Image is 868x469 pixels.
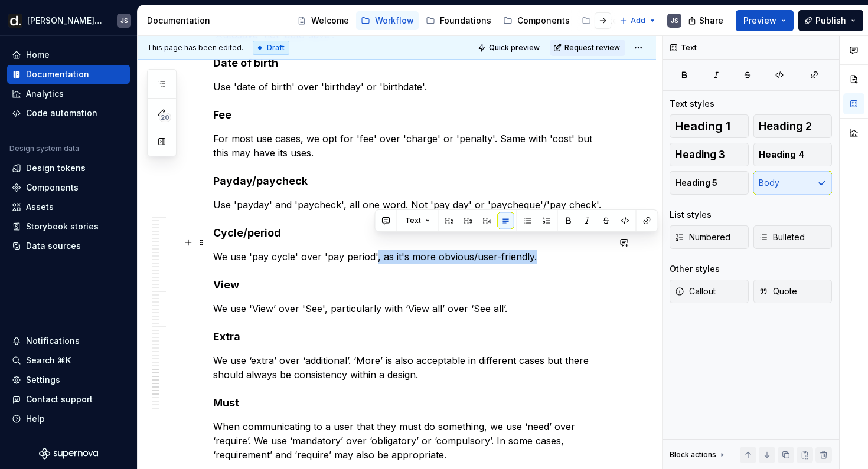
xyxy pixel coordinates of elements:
[675,286,716,297] span: Callout
[356,11,419,30] a: Workflow
[699,15,723,27] span: Share
[7,217,130,236] a: Storybook stories
[815,15,846,27] span: Publish
[375,15,414,27] div: Workflow
[213,80,609,94] p: Use 'date of birth' over 'birthday' or 'birthdate'.
[213,250,609,264] p: We use 'pay cycle' over 'pay period', as it's more obvious/user-friendly.
[7,84,130,103] a: Analytics
[753,143,833,166] button: Heading 4
[213,57,278,69] strong: Date of birth
[7,409,130,428] button: Help
[26,335,80,347] div: Notifications
[682,10,731,31] button: Share
[753,225,833,249] button: Bulleted
[616,12,660,29] button: Add
[7,237,130,255] a: Data sources
[736,10,794,31] button: Preview
[7,65,130,84] a: Documentation
[753,280,833,303] button: Quote
[147,43,243,53] span: This page has been edited.
[26,393,93,405] div: Contact support
[213,396,239,409] strong: Must
[631,16,645,25] span: Add
[671,16,678,25] div: JS
[421,11,496,30] a: Foundations
[670,280,749,303] button: Callout
[7,370,130,389] a: Settings
[292,11,354,30] a: Welcome
[26,240,81,252] div: Data sources
[670,450,716,460] div: Block actions
[498,11,575,30] a: Components
[311,15,349,27] div: Welcome
[759,149,804,160] span: Heading 4
[759,120,812,132] span: Heading 2
[440,15,491,27] div: Foundations
[8,14,22,28] img: b918d911-6884-482e-9304-cbecc30deec6.png
[670,263,720,275] div: Other styles
[670,447,727,463] div: Block actions
[7,332,130,350] button: Notifications
[213,227,281,239] strong: Cycle/period
[26,107,97,119] div: Code automation
[26,374,60,386] div: Settings
[670,225,749,249] button: Numbered
[213,109,231,121] strong: Fee
[7,159,130,178] a: Design tokens
[675,231,730,243] span: Numbered
[7,390,130,409] button: Contact support
[213,278,239,291] strong: View
[759,231,805,243] span: Bulleted
[675,177,717,189] span: Heading 5
[7,104,130,123] a: Code automation
[675,149,725,160] span: Heading 3
[26,221,99,232] div: Storybook stories
[753,114,833,138] button: Heading 2
[675,120,730,132] span: Heading 1
[670,209,712,221] div: List styles
[213,301,609,316] p: We use 'View’ over 'See', particularly with ‘View all’ over ‘See all’.
[743,15,776,27] span: Preview
[120,16,128,25] div: JS
[550,40,625,56] button: Request review
[26,182,79,193] div: Components
[2,8,135,33] button: [PERSON_NAME] UIJS
[474,40,545,56] button: Quick preview
[26,355,71,366] div: Search ⌘K
[26,88,64,100] div: Analytics
[292,9,614,32] div: Page tree
[517,15,570,27] div: Components
[564,43,620,53] span: Request review
[26,162,86,174] div: Design tokens
[759,286,797,297] span: Quote
[253,41,289,55] div: Draft
[489,43,540,53] span: Quick preview
[9,144,79,153] div: Design system data
[27,15,103,27] div: [PERSON_NAME] UI
[7,178,130,197] a: Components
[147,15,280,27] div: Documentation
[26,68,89,80] div: Documentation
[7,198,130,217] a: Assets
[26,413,45,425] div: Help
[670,114,749,138] button: Heading 1
[26,201,54,213] div: Assets
[670,143,749,166] button: Heading 3
[213,419,609,462] p: When communicating to a user that they must do something, we use ‘need’ over ‘require’. We use ‘m...
[213,353,609,382] p: We use ‘extra’ over ‘additional’. ‘More’ is also acceptable in different cases but there should a...
[7,351,130,370] button: Search ⌘K
[213,330,240,343] strong: Extra
[159,113,171,122] span: 20
[213,198,609,212] p: Use 'payday' and 'paycheck', all one word. Not 'pay day' or 'paycheque'/'pay check'.
[7,45,130,64] a: Home
[670,98,714,110] div: Text styles
[213,132,609,160] p: For most use cases, we opt for 'fee' over 'charge' or 'penalty'. Same with 'cost' but this may ha...
[213,175,308,187] strong: Payday/paycheck
[670,171,749,195] button: Heading 5
[39,448,98,460] svg: Supernova Logo
[798,10,863,31] button: Publish
[26,49,50,61] div: Home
